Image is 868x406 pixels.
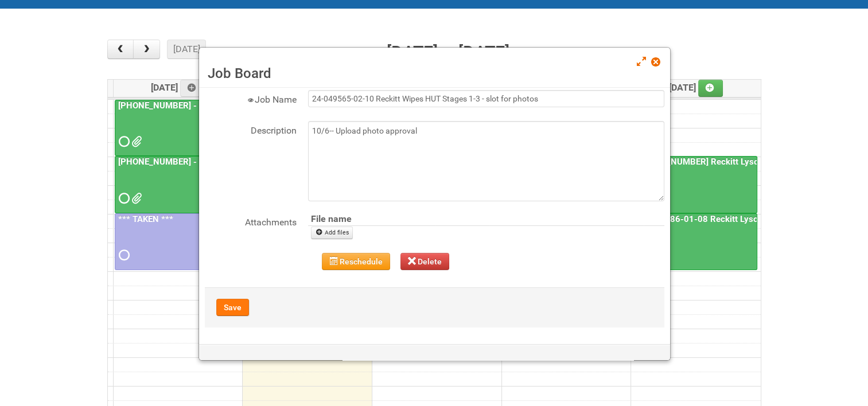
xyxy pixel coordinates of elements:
a: [PHONE_NUMBER] - Naked Reformulation Mailing 1 PHOTOS [116,157,356,167]
a: 25-011286-01-08 Reckitt Lysol Laundry Scented [633,214,828,224]
textarea: 10/6-- Upload photo approval [308,121,664,201]
a: [PHONE_NUMBER] Reckitt Lysol Wipes Stage 4 - labeling day [632,156,757,213]
h2: [DATE] – [DATE] [387,40,509,66]
button: Reschedule [322,253,390,270]
span: [DATE] [669,82,723,93]
button: Delete [400,253,450,270]
span: Requested [119,138,127,146]
a: [PHONE_NUMBER] - Naked Reformulation Mailing 1 [116,100,321,111]
label: Job Name [205,90,297,107]
button: Save [216,299,249,316]
a: 25-011286-01-08 Reckitt Lysol Laundry Scented [632,213,757,270]
label: Description [205,121,297,138]
span: Lion25-055556-01_LABELS_03Oct25.xlsx MOR - 25-055556-01.xlsm G147.png G258.png G369.png M147.png ... [131,138,139,146]
span: Requested [119,251,127,259]
span: GROUP 1003.jpg GROUP 1003 (2).jpg GROUP 1003 (3).jpg GROUP 1003 (4).jpg GROUP 1003 (5).jpg GROUP ... [131,194,139,202]
span: Requested [119,194,127,202]
a: Add files [311,227,353,239]
a: [PHONE_NUMBER] - Naked Reformulation Mailing 1 [115,100,239,157]
label: Attachments [205,213,297,229]
button: [DATE] [167,40,206,59]
h3: Job Board [208,65,661,82]
a: [PHONE_NUMBER] - Naked Reformulation Mailing 1 PHOTOS [115,156,239,213]
a: Add an event [180,80,205,97]
a: Add an event [698,80,723,97]
span: [DATE] [151,82,205,93]
th: File name [308,213,435,226]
